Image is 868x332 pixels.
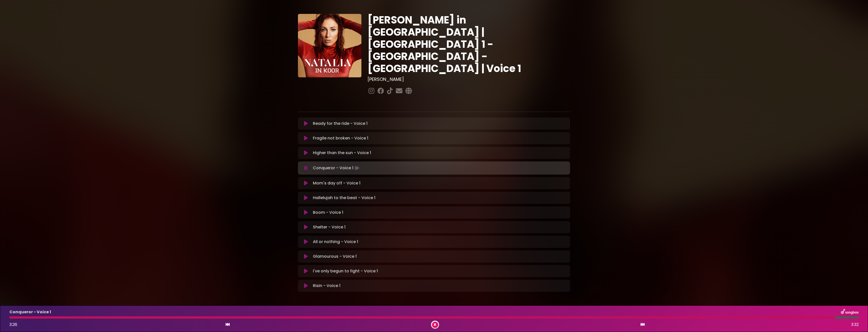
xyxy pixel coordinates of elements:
[313,283,340,289] p: Risin - Voice 1
[313,268,378,274] p: I've only begun to fight - Voice 1
[313,209,343,216] p: Boom - Voice 1
[298,14,361,77] img: YTVS25JmS9CLUqXqkEhs
[313,253,357,259] p: Glamourous - Voice 1
[313,121,367,127] p: Ready for the ride - Voice 1
[313,180,360,186] p: Mom's day off - Voice 1
[841,309,859,315] img: songbox-logo-white.png
[313,164,360,172] p: Conqueror - Voice 1
[313,239,358,245] p: All or nothing - Voice 1
[313,150,371,156] p: Higher than the sun - Voice 1
[313,195,375,201] p: Hallelujah to the beat - Voice 1
[367,14,570,75] h1: [PERSON_NAME] in [GEOGRAPHIC_DATA] | [GEOGRAPHIC_DATA] 1 - [GEOGRAPHIC_DATA] - [GEOGRAPHIC_DATA] ...
[367,77,570,82] h3: [PERSON_NAME]
[9,309,51,315] p: Conqueror - Voice 1
[313,135,368,141] p: Fragile not broken - Voice 1
[353,164,360,172] img: waveform4.gif
[313,224,345,230] p: Shelter - Voice 1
